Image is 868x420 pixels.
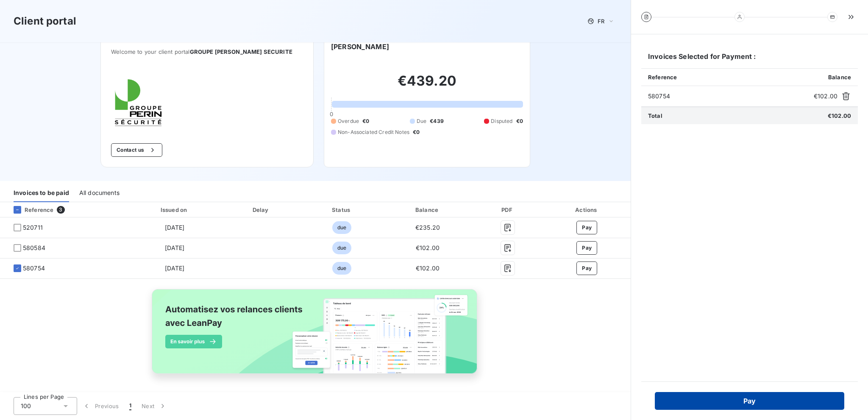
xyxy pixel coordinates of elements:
[224,206,299,214] div: Delay
[7,206,53,214] div: Reference
[144,284,487,388] img: banner
[362,117,369,125] span: €0
[576,241,597,255] button: Pay
[417,117,426,125] span: Due
[331,42,389,52] h6: [PERSON_NAME]
[332,221,351,234] span: due
[338,128,409,136] span: Non-Associated Credit Notes
[331,72,523,98] h2: €439.20
[23,223,43,232] span: 520711
[545,206,629,214] div: Actions
[332,262,351,275] span: due
[641,51,858,68] h6: Invoices Selected for Payment :
[413,128,420,136] span: €0
[416,244,440,251] span: €102.00
[124,397,136,415] button: 1
[23,244,45,252] span: 580584
[430,117,444,125] span: €439
[332,242,351,254] span: due
[111,48,303,55] span: Welcome to your client portal
[111,143,162,157] button: Contact us
[338,117,359,125] span: Overdue
[165,264,185,272] span: [DATE]
[14,184,69,202] div: Invoices to be paid
[598,18,604,25] span: FR
[14,14,76,29] h3: Client portal
[190,48,292,55] span: GROUPE [PERSON_NAME] SECURITE
[474,206,541,214] div: PDF
[648,92,810,100] span: 580754
[516,117,523,125] span: €0
[491,117,512,125] span: Disputed
[576,261,597,275] button: Pay
[648,74,677,81] span: Reference
[165,224,185,231] span: [DATE]
[165,244,185,251] span: [DATE]
[136,397,172,415] button: Next
[648,112,662,119] span: Total
[129,206,220,214] div: Issued on
[828,112,851,119] span: €102.00
[828,74,851,81] span: Balance
[814,92,837,100] span: €102.00
[57,206,64,214] span: 3
[655,392,844,410] button: Pay
[416,264,440,272] span: €102.00
[303,206,381,214] div: Status
[330,111,333,117] span: 0
[77,397,124,415] button: Previous
[576,221,597,234] button: Pay
[415,224,440,231] span: €235.20
[21,402,31,410] span: 100
[111,75,165,130] img: Company logo
[23,264,45,273] span: 580754
[129,402,131,410] span: 1
[79,184,120,202] div: All documents
[385,206,471,214] div: Balance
